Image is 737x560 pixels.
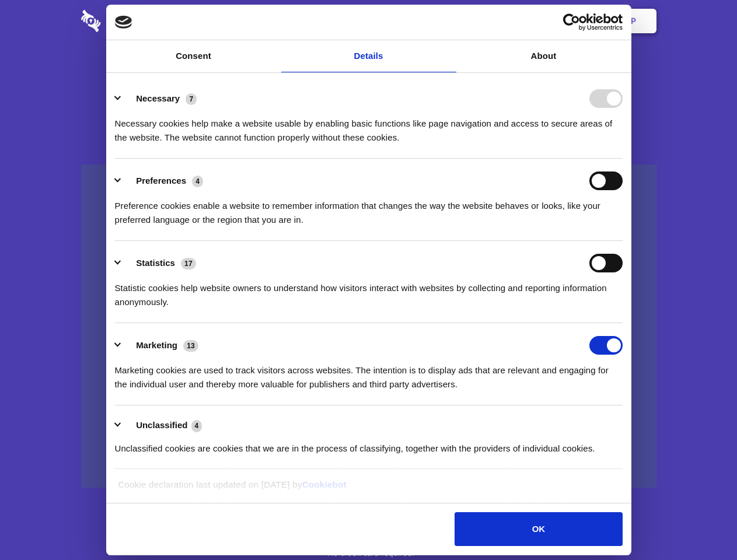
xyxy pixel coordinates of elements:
span: 13 [183,340,198,352]
button: Statistics (17) [115,254,204,272]
a: Wistia video thumbnail [81,164,656,488]
img: logo-wordmark-white-trans-d4663122ce5f474addd5e946df7df03e33cb6a1c49d2221995e7729f52c070b2.svg [81,10,181,32]
label: Preferences [136,176,186,185]
div: Marketing cookies are used to track visitors across websites. The intention is to display ads tha... [115,355,623,391]
label: Necessary [136,93,180,103]
label: Statistics [136,258,175,268]
button: OK [455,512,622,546]
iframe: Drift Widget Chat Controller [679,502,723,546]
a: Contact [473,3,527,39]
div: Statistic cookies help website owners to understand how visitors interact with websites by collec... [115,272,623,309]
a: Pricing [343,3,393,39]
img: logo [115,16,132,29]
span: 7 [186,93,197,105]
div: Preference cookies enable a website to remember information that changes the way the website beha... [115,190,623,227]
a: Usercentrics Cookiebot - opens in a new window [521,13,623,31]
button: Preferences (4) [115,171,211,190]
h1: Eliminate Slack Data Loss. [81,52,656,94]
div: Cookie declaration last updated on [DATE] by [109,478,628,501]
a: About [456,40,631,72]
a: Details [281,40,456,72]
a: Cookiebot [302,480,347,489]
button: Unclassified (4) [115,418,209,433]
span: 17 [181,258,196,269]
div: Unclassified cookies are cookies that we are in the process of classifying, together with the pro... [115,433,623,456]
span: 4 [191,420,202,432]
a: Consent [106,40,281,72]
span: 4 [192,176,203,187]
h4: Auto-redaction of sensitive data, encrypted data sharing and self-destructing private chats. Shar... [81,106,656,145]
div: Necessary cookies help make a website usable by enabling basic functions like page navigation and... [115,108,623,145]
a: Login [529,3,580,39]
button: Necessary (7) [115,89,204,108]
button: Marketing (13) [115,336,206,355]
label: Marketing [136,340,177,350]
